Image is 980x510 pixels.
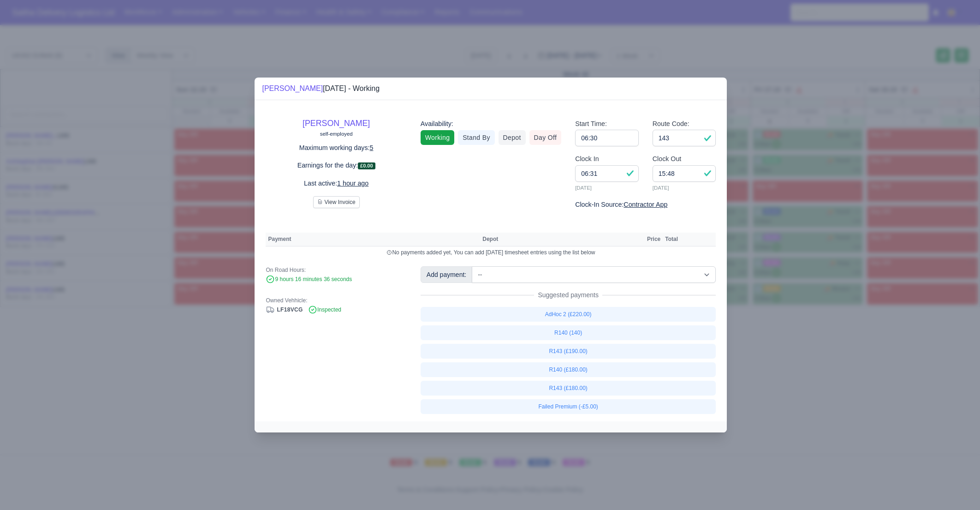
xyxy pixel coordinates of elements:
p: Maximum working days: [266,143,406,153]
a: R140 (£180.00) [421,362,716,377]
label: Start Time: [575,119,607,129]
span: Suggested payments [534,290,602,300]
th: Depot [480,233,637,246]
a: Working [421,130,454,145]
a: [PERSON_NAME] [262,84,323,92]
u: 5 [370,144,374,151]
div: 9 hours 16 minutes 36 seconds [266,276,406,284]
th: Total [663,233,680,246]
a: AdHoc 2 (£220.00) [421,307,716,322]
button: View Invoice [313,196,360,208]
th: Price [645,233,663,246]
td: No payments added yet, You can add [DATE] timesheet entries using the list below [266,246,716,259]
a: Depot [499,130,526,145]
u: Contractor App [624,201,667,208]
small: self-employed [320,131,353,137]
div: On Road Hours: [266,266,406,274]
a: R143 (£190.00) [421,344,716,359]
p: Earnings for the day: [266,160,406,171]
a: R140 (140) [421,325,716,340]
div: Clock-In Source: [575,199,716,210]
div: Owned Vehhicle: [266,297,406,304]
a: LF18VCG [266,306,303,313]
a: R143 (£180.00) [421,381,716,396]
u: 1 hour ago [337,180,368,187]
a: Failed Premium (-£5.00) [421,399,716,414]
small: [DATE] [575,184,639,192]
div: [DATE] - Working [262,83,380,94]
label: Route Code: [653,119,689,129]
iframe: Chat Widget [934,466,980,510]
span: Inspected [308,306,341,313]
div: Availability: [421,119,561,129]
label: Clock In [575,154,599,164]
small: [DATE] [653,184,716,192]
th: Payment [266,233,480,246]
p: Last active: [266,178,406,189]
a: Stand By [458,130,494,145]
span: £0.00 [358,162,375,169]
a: [PERSON_NAME] [303,119,370,128]
a: Day Off [529,130,562,145]
div: Add payment: [421,266,472,283]
label: Clock Out [653,154,682,164]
